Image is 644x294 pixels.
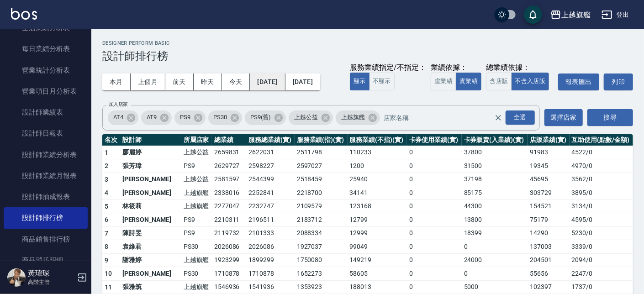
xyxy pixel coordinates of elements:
[348,240,407,254] td: 99049
[165,73,194,90] button: 前天
[245,110,286,125] div: PS9(舊)
[528,199,570,213] td: 154521
[570,134,633,146] th: 互助使用(點數/金額)
[295,146,348,159] td: 2511798
[102,73,131,90] button: 本月
[181,267,212,281] td: PS30
[348,199,407,213] td: 123168
[456,73,481,90] button: 實業績
[181,173,212,186] td: 上越公益
[4,102,88,123] a: 設計師業績表
[528,159,570,173] td: 19345
[295,134,348,146] th: 服務業績(指)(實)
[28,278,74,286] p: 高階主管
[528,280,570,294] td: 102397
[285,73,320,90] button: [DATE]
[212,226,246,240] td: 2119732
[570,199,633,213] td: 3134 / 0
[348,280,407,294] td: 188013
[570,280,633,294] td: 1737 / 0
[102,134,120,146] th: 名次
[105,257,108,264] span: 9
[570,159,633,173] td: 4970 / 0
[108,110,138,125] div: AT4
[212,213,246,227] td: 2210311
[431,73,456,90] button: 虛業績
[348,146,407,159] td: 110233
[528,213,570,227] td: 75179
[348,186,407,200] td: 34141
[558,73,599,90] button: 報表匯出
[194,73,222,90] button: 昨天
[570,253,633,267] td: 2094 / 0
[407,253,462,267] td: 0
[369,73,395,90] button: 不顯示
[250,73,285,90] button: [DATE]
[570,240,633,254] td: 3339 / 0
[295,173,348,186] td: 2518459
[407,213,462,227] td: 0
[208,110,243,125] div: PS30
[174,113,196,122] span: PS9
[212,280,246,294] td: 1546936
[295,253,348,267] td: 1750080
[246,240,295,254] td: 2026086
[462,226,528,240] td: 18399
[120,134,181,146] th: 設計師
[212,159,246,173] td: 2629727
[336,113,370,122] span: 上越旗艦
[295,226,348,240] td: 2088334
[246,134,295,146] th: 服務總業績(實)
[120,186,181,200] td: [PERSON_NAME]
[570,186,633,200] td: 3895 / 0
[570,213,633,227] td: 4595 / 0
[120,173,181,186] td: [PERSON_NAME]
[547,5,594,24] button: 上越旗艦
[407,173,462,186] td: 0
[4,165,88,186] a: 設計師業績月報表
[4,229,88,250] a: 商品銷售排行榜
[407,146,462,159] td: 0
[105,216,108,223] span: 6
[350,73,370,90] button: 顯示
[570,226,633,240] td: 5230 / 0
[381,110,510,126] input: 店家名稱
[105,162,108,169] span: 2
[11,8,37,20] img: Logo
[212,253,246,267] td: 1923299
[105,203,108,210] span: 5
[181,240,212,254] td: PS30
[120,267,181,281] td: [PERSON_NAME]
[348,253,407,267] td: 149219
[181,213,212,227] td: PS9
[348,173,407,186] td: 25940
[120,159,181,173] td: 張芳瑋
[246,159,295,173] td: 2598227
[246,186,295,200] td: 2252841
[570,146,633,159] td: 4522 / 0
[462,134,528,146] th: 卡券販賣(入業績)(實)
[208,113,233,122] span: PS30
[544,109,583,126] button: 選擇店家
[295,267,348,281] td: 1652273
[181,199,212,213] td: 上越旗艦
[181,159,212,173] td: PS9
[348,226,407,240] td: 12999
[105,243,108,250] span: 8
[181,186,212,200] td: 上越旗艦
[141,110,172,125] div: AT9
[528,253,570,267] td: 204501
[528,267,570,281] td: 55656
[181,146,212,159] td: 上越公益
[407,226,462,240] td: 0
[462,240,528,254] td: 0
[102,50,633,63] h3: 設計師排行榜
[212,173,246,186] td: 2581597
[528,146,570,159] td: 91983
[504,109,537,126] button: Open
[462,159,528,173] td: 31500
[246,253,295,267] td: 1899299
[462,186,528,200] td: 85175
[462,173,528,186] td: 37198
[486,73,512,90] button: 含店販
